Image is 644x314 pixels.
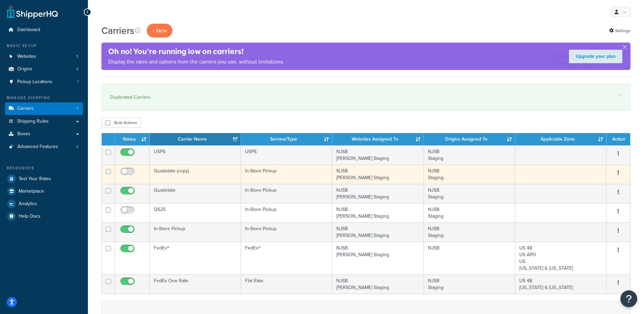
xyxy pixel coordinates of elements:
a: Websites 3 [5,50,83,63]
span: Shipping Rules [17,119,49,124]
td: In-Store Pickup [241,165,332,184]
td: Quadstate (copy) [150,165,241,184]
td: NJSB [PERSON_NAME] Staging [332,184,424,203]
button: Open Resource Center [620,290,637,307]
td: NJSB [PERSON_NAME] Staging [332,242,424,274]
a: Carriers 7 [5,102,83,115]
button: Bulk Actions [101,118,141,128]
a: Analytics [5,198,83,210]
td: NJSB [PERSON_NAME] Staging [332,165,424,184]
th: Origins Assigned To: activate to sort column ascending [424,133,515,145]
th: Websites Assigned To: activate to sort column ascending [332,133,424,145]
div: Duplicated Carriers [110,93,622,102]
th: Service/Type: activate to sort column ascending [241,133,332,145]
td: USPS [150,145,241,165]
td: FedEx® [150,242,241,274]
a: Origins 3 [5,63,83,75]
td: In-Store Pickup [241,222,332,242]
span: Help Docs [19,214,41,219]
span: 7 [76,106,78,112]
p: Display the rates and options from the carriers you use, without limitations. [108,57,284,67]
button: + New [147,24,172,38]
span: Pickup Locations [17,79,52,85]
a: ShipperHQ Home [7,5,58,19]
td: US 48 US APO US [US_STATE] & [US_STATE] [515,242,606,274]
span: Origins [17,66,32,72]
a: Settings [609,26,630,35]
span: 3 [76,66,78,72]
a: Marketplace [5,185,83,197]
td: NJSB Staging [424,203,515,222]
div: Manage Shipping [5,95,83,101]
th: Carrier Name: activate to sort column ascending [150,133,241,145]
td: NJSB [PERSON_NAME] Staging [332,274,424,294]
th: Status: activate to sort column ascending [115,133,150,145]
a: Shipping Rules [5,115,83,128]
td: NJSB [PERSON_NAME] Staging [332,145,424,165]
span: Test Your Rates [19,176,51,182]
span: 1 [77,79,78,85]
td: Flat Rate [241,274,332,294]
td: Quadstate [150,184,241,203]
td: NJSB Staging [424,184,515,203]
td: NJSB [424,242,515,274]
td: FedEx One Rate [150,274,241,294]
td: FedEx® [241,242,332,274]
h4: Oh no! You’re running low on carriers! [108,46,284,57]
td: NJSB Staging [424,222,515,242]
a: Test Your Rates [5,173,83,185]
li: Carriers [5,102,83,115]
a: Boxes [5,128,83,140]
span: 3 [76,54,78,59]
li: Advanced Features [5,141,83,153]
span: Boxes [17,131,30,137]
span: Marketplace [19,189,44,194]
div: Basic Setup [5,43,83,49]
a: Dashboard [5,24,83,36]
td: NJSB [PERSON_NAME] Staging [332,222,424,242]
span: 3 [76,144,78,150]
th: Action [606,133,630,145]
a: Upgrade your plan [569,50,622,63]
span: Dashboard [17,27,40,33]
td: NJSB Staging [424,165,515,184]
td: In-Store Pickup [241,203,332,222]
td: NJSB [PERSON_NAME] Staging [332,203,424,222]
td: In-Store Pickup [150,222,241,242]
span: Carriers [17,106,34,112]
td: NJSB Staging [424,274,515,294]
td: USPS [241,145,332,165]
a: Advanced Features 3 [5,141,83,153]
li: Websites [5,50,83,63]
td: In-Store Pickup [241,184,332,203]
a: × [619,93,622,98]
span: Websites [17,54,36,59]
div: Resources [5,165,83,171]
td: US 48 [US_STATE] & [US_STATE] [515,274,606,294]
span: Analytics [19,201,37,207]
a: Pickup Locations 1 [5,76,83,88]
td: NJSB Staging [424,145,515,165]
li: Pickup Locations [5,76,83,88]
span: Advanced Features [17,144,58,150]
h1: Carriers [101,24,134,37]
a: Help Docs [5,210,83,222]
td: QS25 [150,203,241,222]
li: Origins [5,63,83,75]
th: Applicable Zone: activate to sort column ascending [515,133,606,145]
